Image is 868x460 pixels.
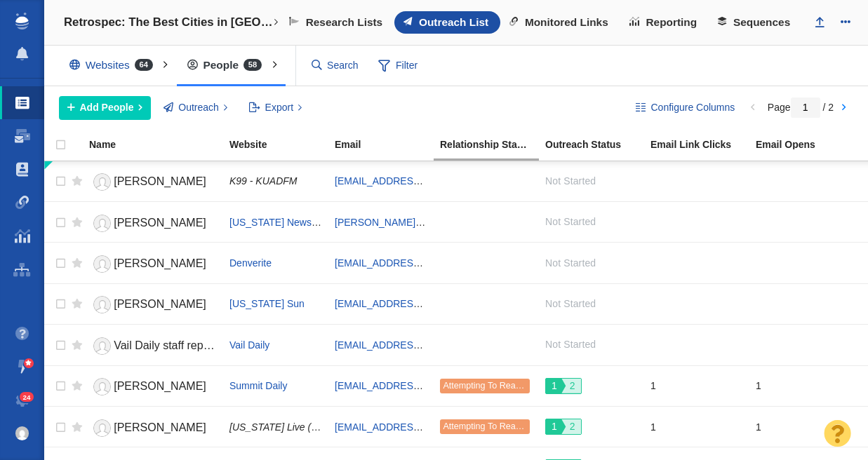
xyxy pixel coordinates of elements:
button: Add People [59,96,151,120]
a: [EMAIL_ADDRESS][DOMAIN_NAME] [335,175,501,187]
span: [US_STATE] Live (The Oregonian) [229,421,380,433]
a: Vail Daily [229,339,269,351]
a: [US_STATE] Newsline [229,217,327,228]
a: [EMAIL_ADDRESS][DOMAIN_NAME] [335,298,501,309]
a: [PERSON_NAME][EMAIL_ADDRESS][DOMAIN_NAME] [335,217,582,228]
span: Sequences [733,16,790,29]
a: [PERSON_NAME] [89,416,217,440]
div: Outreach Status [545,140,649,149]
span: Filter [370,53,426,79]
a: [PERSON_NAME] [89,252,217,276]
div: Email [335,140,439,149]
div: 1 [756,412,848,442]
a: Email Opens [756,140,860,151]
span: [PERSON_NAME] [114,175,206,187]
div: Websites [59,49,170,81]
a: [US_STATE] Sun [229,298,305,309]
h4: Retrospec: The Best Cities in [GEOGRAPHIC_DATA] for Beginning Bikers [64,15,273,29]
a: Monitored Links [500,11,620,34]
span: [PERSON_NAME] [114,298,206,310]
a: [PERSON_NAME] [89,170,217,194]
span: K99 - KUADFM [229,175,297,187]
a: Denverite [229,257,272,269]
a: [EMAIL_ADDRESS][DOMAIN_NAME] [335,421,501,433]
span: Research Lists [306,16,383,29]
span: Monitored Links [525,16,608,29]
span: Outreach List [419,16,488,29]
img: 61f477734bf3dd72b3fb3a7a83fcc915 [15,426,29,440]
div: Name [89,140,228,149]
button: Export [241,96,310,120]
span: Add People [80,100,134,115]
div: Email Link Clicks [650,140,754,149]
span: [PERSON_NAME] [114,217,206,229]
a: Reporting [620,11,709,34]
div: Email Opens [756,140,860,149]
a: Relationship Stage [440,140,544,151]
span: Configure Columns [650,100,735,115]
a: Outreach Status [545,140,649,151]
a: [EMAIL_ADDRESS][DOMAIN_NAME] [335,339,501,351]
span: 24 [20,392,34,402]
span: Outreach [178,100,219,115]
td: Attempting To Reach (1 try) [434,365,539,406]
td: Attempting To Reach (1 try) [434,406,539,447]
a: [EMAIL_ADDRESS][DOMAIN_NAME] [335,380,501,391]
span: Vail Daily staff report [114,339,216,351]
span: [PERSON_NAME] [114,257,206,269]
span: 64 [135,59,153,71]
a: [PERSON_NAME] [89,292,217,317]
div: Website [229,140,333,149]
a: Summit Daily [229,380,287,391]
span: Attempting To Reach (1 try) [443,381,550,391]
span: Page / 2 [768,102,834,113]
a: [PERSON_NAME] [89,374,217,399]
div: 1 [650,371,743,401]
div: 1 [650,412,743,442]
a: Website [229,140,333,151]
a: Email Link Clicks [650,140,754,151]
div: 1 [756,371,848,401]
a: Email [335,140,439,151]
span: Reporting [646,16,697,29]
a: Research Lists [280,11,394,34]
span: [PERSON_NAME] [114,380,206,392]
span: Attempting To Reach (1 try) [443,421,550,431]
a: Vail Daily staff report [89,334,217,358]
a: Outreach List [394,11,500,34]
button: Outreach [156,96,236,120]
a: Name [89,140,228,151]
span: [PERSON_NAME] [114,421,206,433]
img: buzzstream_logo_iconsimple.png [15,13,28,29]
a: [PERSON_NAME] [89,211,217,236]
button: Configure Columns [628,96,743,120]
div: Relationship Stage [440,140,544,149]
span: Export [265,100,293,115]
a: [EMAIL_ADDRESS][DOMAIN_NAME] [335,257,501,269]
input: Search [306,53,365,78]
a: Sequences [709,11,802,34]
